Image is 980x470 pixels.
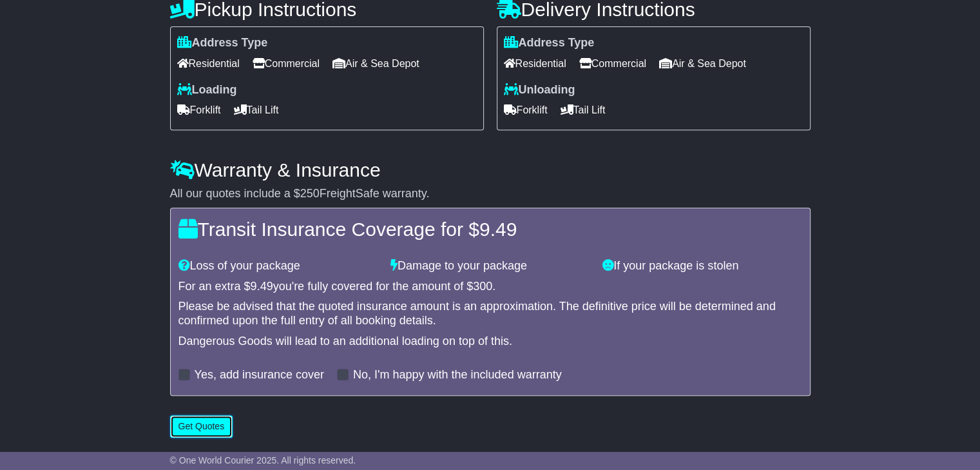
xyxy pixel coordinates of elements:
label: No, I'm happy with the included warranty [353,368,562,382]
span: Commercial [579,54,646,73]
h4: Warranty & Insurance [170,159,811,181]
h4: Transit Insurance Coverage for $ [178,219,802,240]
span: Forklift [177,100,221,120]
button: Get Quotes [170,415,233,438]
span: 300 [473,280,492,293]
div: Damage to your package [384,259,596,273]
div: If your package is stolen [596,259,808,273]
label: Address Type [504,36,595,50]
span: © One World Courier 2025. All rights reserved. [170,455,356,465]
span: Air & Sea Depot [332,54,419,73]
span: Residential [504,54,566,73]
span: Residential [177,54,240,73]
label: Address Type [177,36,268,50]
div: Dangerous Goods will lead to an additional loading on top of this. [178,335,802,349]
span: 9.49 [479,219,517,240]
span: Commercial [253,54,320,73]
span: Forklift [504,100,548,120]
span: 250 [300,187,320,200]
label: Unloading [504,83,575,97]
span: 9.49 [251,280,273,293]
div: Loss of your package [172,259,384,273]
div: All our quotes include a $ FreightSafe warranty. [170,187,811,201]
span: Tail Lift [234,100,279,120]
div: Please be advised that the quoted insurance amount is an approximation. The definitive price will... [178,300,802,328]
span: Tail Lift [561,100,606,120]
label: Yes, add insurance cover [195,368,324,382]
span: Air & Sea Depot [659,54,746,73]
div: For an extra $ you're fully covered for the amount of $ . [178,280,802,294]
label: Loading [177,83,237,97]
